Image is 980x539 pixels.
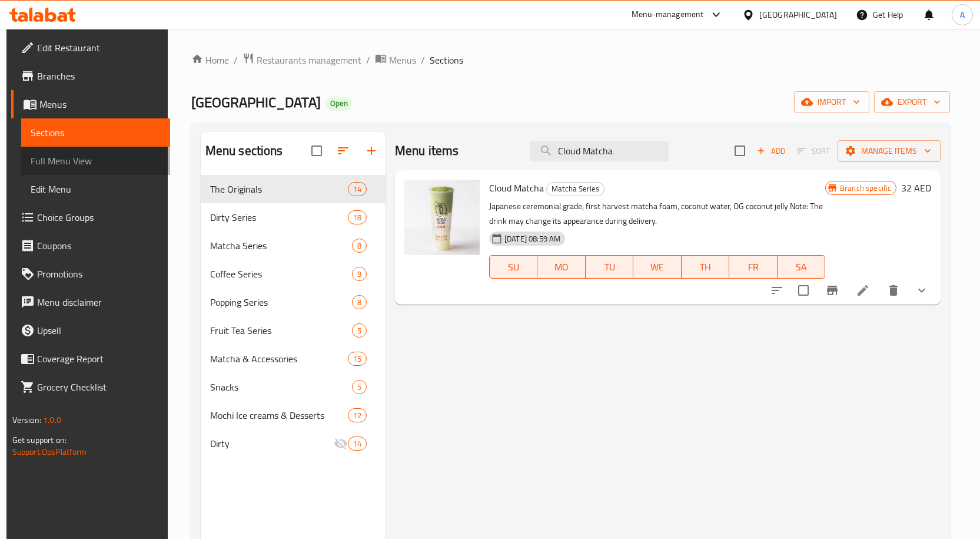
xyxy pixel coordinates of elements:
[430,53,463,67] span: Sections
[21,175,170,203] a: Edit Menu
[210,295,352,309] span: Popping Series
[205,142,283,160] h2: Menu sections
[879,276,908,305] button: delete
[21,147,170,175] a: Full Menu View
[530,141,669,161] input: search
[210,182,348,196] span: The Originals
[353,382,366,393] span: 5
[210,408,348,422] span: Mochi Ice creams & Desserts
[794,91,869,113] button: import
[901,180,931,196] h6: 32 AED
[835,183,896,194] span: Branch specific
[201,232,386,260] div: Matcha Series8
[37,41,161,55] span: Edit Restaurant
[210,267,352,281] span: Coffee Series
[191,53,229,67] a: Home
[375,52,416,68] a: Menus
[547,182,604,196] span: Matcha Series
[234,53,238,67] li: /
[734,259,772,276] span: FR
[242,52,361,68] a: Restaurants management
[686,259,725,276] span: TH
[389,53,416,67] span: Menus
[11,34,170,62] a: Edit Restaurant
[37,323,161,338] span: Upsell
[348,210,367,224] div: items
[778,255,825,279] button: SA
[537,255,585,279] button: MO
[759,8,837,21] div: [GEOGRAPHIC_DATA]
[12,412,41,428] span: Version:
[191,89,321,115] span: [GEOGRAPHIC_DATA]
[37,267,161,281] span: Promotions
[838,140,941,162] button: Manage items
[782,259,820,276] span: SA
[43,412,61,428] span: 1.0.0
[210,437,334,451] span: Dirty
[682,255,729,279] button: TH
[790,142,838,160] span: Select section first
[37,210,161,224] span: Choice Groups
[729,255,777,279] button: FR
[348,182,367,196] div: items
[353,325,366,336] span: 5
[348,353,366,365] span: 15
[257,53,361,67] span: Restaurants management
[201,260,386,288] div: Coffee Series9
[915,283,929,297] svg: Show Choices
[357,137,386,165] button: Add section
[395,142,459,160] h2: Menu items
[210,323,352,338] div: Fruit Tea Series
[348,410,366,421] span: 12
[818,276,846,305] button: Branch-specific-item
[11,232,170,260] a: Coupons
[11,316,170,345] a: Upsell
[755,144,787,158] span: Add
[352,239,367,253] div: items
[325,98,353,108] span: Open
[638,259,676,276] span: WE
[752,142,790,160] button: Add
[500,233,565,244] span: [DATE] 08:59 AM
[960,8,965,21] span: A
[791,278,816,303] span: Select to update
[856,283,870,297] a: Edit menu item
[353,297,366,308] span: 8
[348,352,367,366] div: items
[37,69,161,83] span: Branches
[191,52,951,68] nav: breadcrumb
[352,323,367,338] div: items
[11,203,170,232] a: Choice Groups
[37,295,161,309] span: Menu disclaimer
[210,210,348,224] span: Dirty Series
[633,255,681,279] button: WE
[304,138,329,163] span: Select all sections
[201,345,386,373] div: Matcha & Accessories15
[752,142,790,160] span: Add item
[874,91,950,113] button: export
[11,345,170,373] a: Coverage Report
[201,429,386,458] div: Dirty14
[632,8,704,22] div: Menu-management
[201,170,386,462] nav: Menu sections
[201,401,386,429] div: Mochi Ice creams & Desserts12
[586,255,633,279] button: TU
[353,269,366,280] span: 9
[210,380,352,394] span: Snacks
[352,295,367,309] div: items
[325,97,353,111] div: Open
[210,352,348,366] span: Matcha & Accessories
[404,180,480,255] img: Cloud Matcha
[37,352,161,366] span: Coverage Report
[201,175,386,203] div: The Originals14
[348,184,366,195] span: 14
[727,138,752,163] span: Select section
[210,239,352,253] span: Matcha Series
[31,125,161,140] span: Sections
